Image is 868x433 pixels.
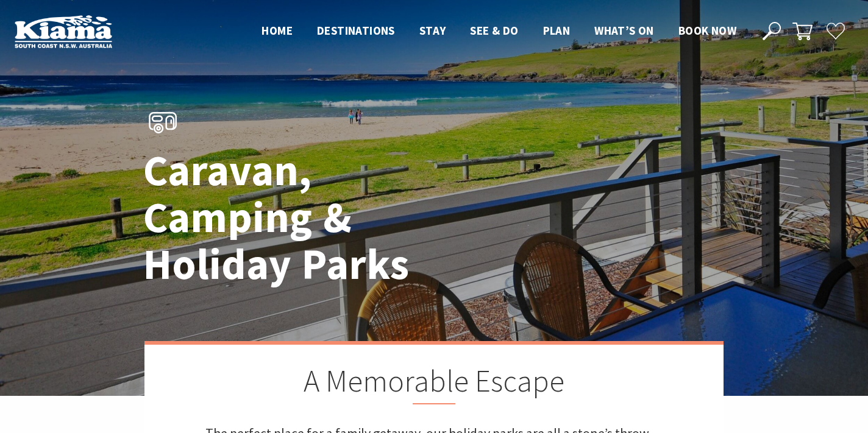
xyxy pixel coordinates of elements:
[15,15,112,48] img: Kiama Logo
[143,147,488,288] h1: Caravan, Camping & Holiday Parks
[317,23,395,38] span: Destinations
[249,21,749,41] nav: Main Menu
[261,23,293,38] span: Home
[678,23,736,38] span: Book now
[470,23,518,38] span: See & Do
[419,23,446,38] span: Stay
[205,363,663,404] h2: A Memorable Escape
[594,23,654,38] span: What’s On
[543,23,571,38] span: Plan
